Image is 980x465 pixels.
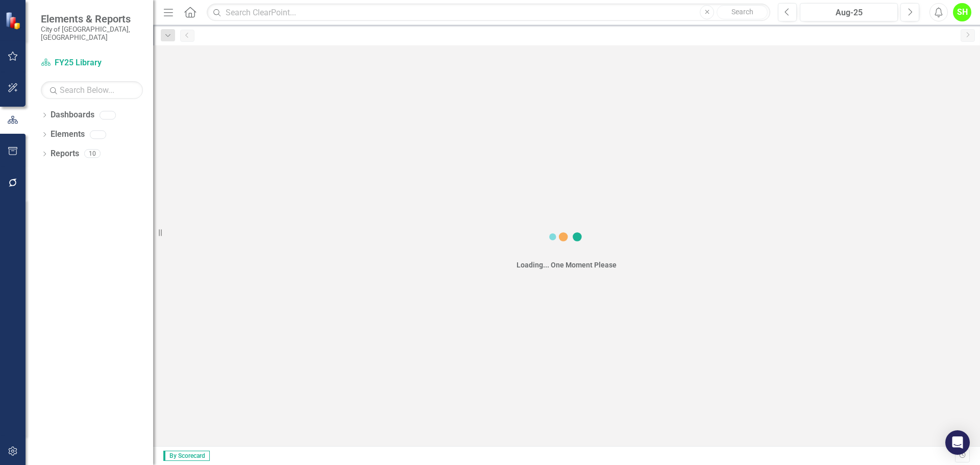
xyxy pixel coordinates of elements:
button: Aug-25 [800,3,898,21]
small: City of [GEOGRAPHIC_DATA], [GEOGRAPHIC_DATA] [41,25,143,42]
a: FY25 Library [41,57,143,69]
a: Elements [51,129,85,140]
span: By Scorecard [163,451,210,461]
input: Search ClearPoint... [207,4,770,21]
input: Search Below... [41,81,143,99]
button: SH [953,3,971,21]
div: Loading... One Moment Please [517,260,617,270]
img: ClearPoint Strategy [5,11,23,29]
div: Open Intercom Messenger [945,430,970,455]
button: Search [717,5,768,19]
a: Dashboards [51,109,94,121]
a: Reports [51,148,79,160]
span: Search [731,8,753,16]
span: Elements & Reports [41,13,143,25]
div: Aug-25 [803,7,894,19]
div: 10 [84,150,101,158]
